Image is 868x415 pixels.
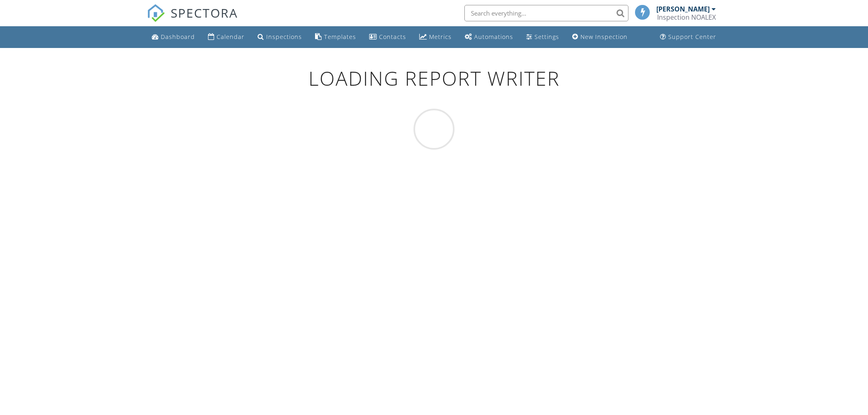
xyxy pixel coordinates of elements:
div: Metrics [429,33,452,41]
a: SPECTORA [147,11,238,28]
div: [PERSON_NAME] [656,5,710,13]
div: Inspection NOALEX [657,13,716,21]
a: Settings [523,30,562,45]
input: Search everything... [464,5,628,21]
a: Contacts [366,30,409,45]
div: Contacts [379,33,406,41]
a: Support Center [657,30,720,45]
a: New Inspection [569,30,631,45]
div: Inspections [266,33,302,41]
div: Support Center [668,33,716,41]
a: Templates [312,30,359,45]
div: Automations [474,33,513,41]
a: Calendar [205,30,248,45]
a: Dashboard [148,30,198,45]
div: Calendar [217,33,244,41]
div: Settings [535,33,559,41]
div: New Inspection [580,33,628,41]
img: The Best Home Inspection Software - Spectora [147,4,165,22]
div: Templates [324,33,356,41]
a: Inspections [254,30,305,45]
div: Dashboard [161,33,195,41]
span: SPECTORA [171,4,238,21]
a: Automations (Basic) [461,30,516,45]
a: Metrics [416,30,455,45]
